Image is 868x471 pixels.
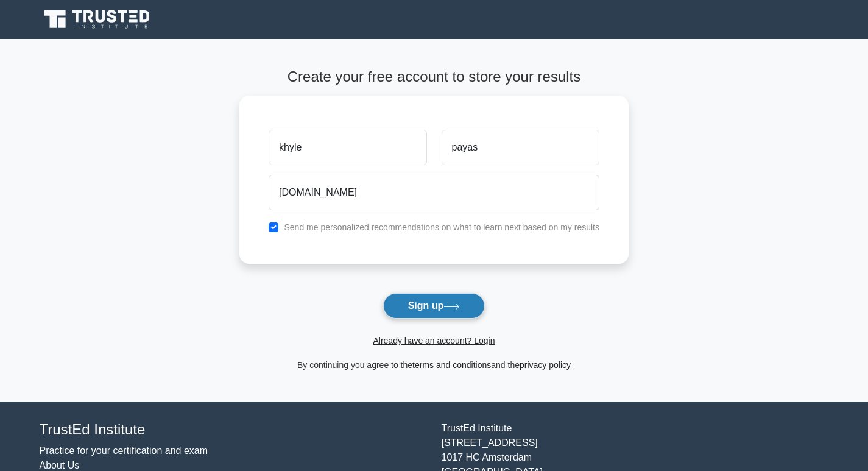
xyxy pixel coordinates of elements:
a: terms and conditions [412,360,491,370]
a: privacy policy [520,360,571,370]
a: About Us [40,460,80,470]
input: First name [269,130,426,165]
label: Send me personalized recommendations on what to learn next based on my results [284,222,599,232]
input: Last name [442,130,599,165]
button: Sign up [383,293,485,319]
div: By continuing you agree to the and the [232,358,636,372]
h4: TrustEd Institute [40,421,427,439]
a: Already have an account? Login [373,336,495,345]
input: Email [269,175,599,210]
a: Practice for your certification and exam [40,445,208,456]
h4: Create your free account to store your results [239,68,629,86]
